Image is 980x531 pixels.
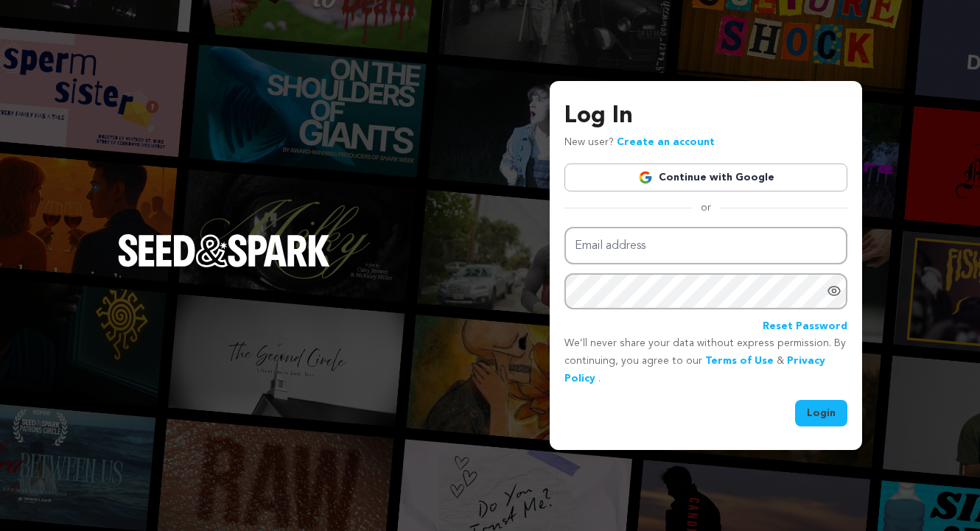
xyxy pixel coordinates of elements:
a: Continue with Google [564,163,847,191]
h3: Log In [564,99,847,134]
p: New user? [564,134,715,152]
span: or [692,200,720,215]
a: Reset Password [763,318,847,336]
a: Privacy Policy [564,356,825,384]
img: Google logo [638,170,653,185]
img: Seed&Spark Logo [118,234,330,267]
p: We’ll never share your data without express permission. By continuing, you agree to our & . [564,335,847,387]
input: Email address [564,227,847,264]
button: Login [795,400,847,426]
a: Create an account [617,137,715,147]
a: Show password as plain text. Warning: this will display your password on the screen. [827,284,841,298]
a: Terms of Use [705,356,774,366]
a: Seed&Spark Homepage [118,234,330,296]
